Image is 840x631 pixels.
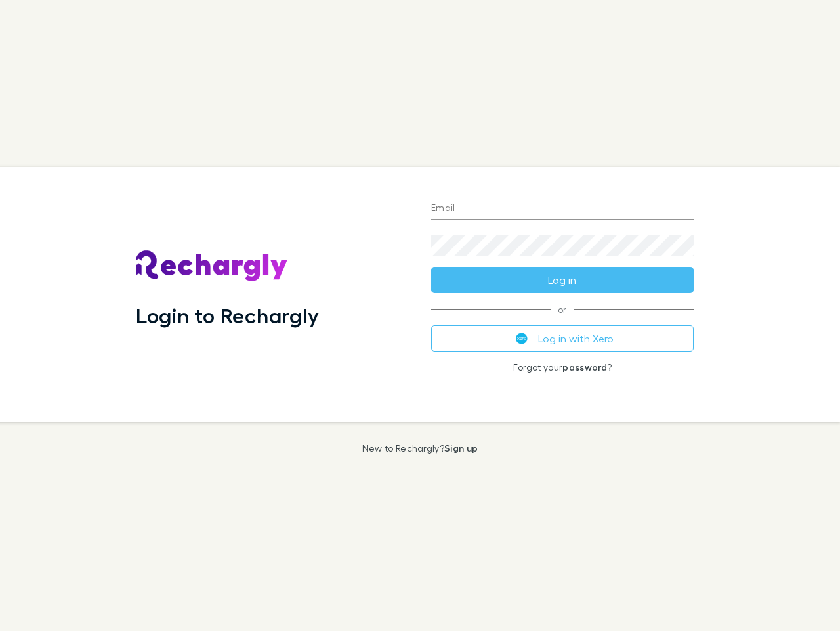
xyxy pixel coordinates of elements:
button: Log in with Xero [431,325,694,352]
p: Forgot your ? [431,362,694,373]
span: or [431,309,694,310]
p: New to Rechargly? [362,443,478,454]
img: Xero's logo [516,333,528,344]
img: Rechargly's Logo [136,250,288,282]
a: Sign up [444,442,478,454]
a: password [562,362,607,373]
button: Log in [431,267,694,293]
h1: Login to Rechargly [136,303,319,328]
